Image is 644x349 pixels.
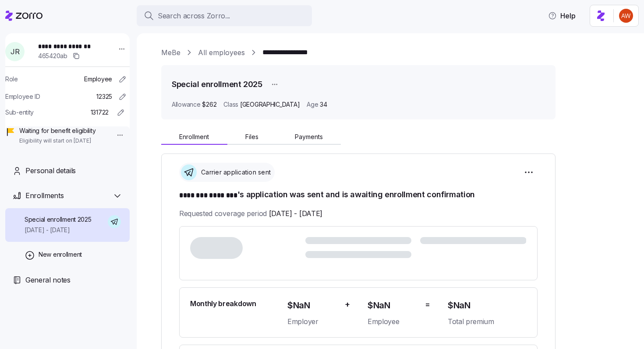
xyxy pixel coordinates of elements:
span: 465420ab [38,52,67,60]
span: $NaN [448,298,527,313]
a: All employees [198,47,245,58]
span: Special enrollment 2025 [25,215,92,224]
span: Age [307,100,318,109]
span: Eligibility will start on [DATE] [19,137,96,145]
span: Carrier application sent [198,168,271,177]
span: Payments [295,134,323,140]
span: 34 [320,100,327,109]
span: Monthly breakdown [190,298,256,309]
img: 3c671664b44671044fa8929adf5007c6 [619,9,633,23]
span: Files [245,134,258,140]
span: Enrollment [179,134,209,140]
span: New enrollment [39,250,82,259]
span: Requested coverage period [179,208,322,219]
span: $NaN [368,298,418,313]
button: Search across Zorro... [137,5,312,26]
button: Help [541,7,583,24]
span: 131722 [91,108,109,117]
span: Personal details [25,165,76,176]
span: 12325 [96,92,112,101]
span: Enrollments [25,190,64,201]
h1: 's application was sent and is awaiting enrollment confirmation [179,189,538,201]
span: $NaN [287,298,338,313]
span: Employee [84,75,112,84]
span: Employer [287,316,338,327]
span: Employee ID [5,92,40,101]
span: J R [11,48,19,55]
span: Search across Zorro... [158,10,230,21]
span: General notes [25,275,71,286]
a: MeBe [161,47,180,58]
span: Allowance [172,100,200,109]
span: Employee [368,316,418,327]
span: = [425,298,430,311]
span: Help [548,10,576,21]
span: [DATE] - [DATE] [25,226,92,234]
span: + [345,298,350,311]
span: Sub-entity [5,108,34,117]
span: [GEOGRAPHIC_DATA] [240,100,300,109]
span: $262 [202,100,216,109]
span: Waiting for benefit eligibility [19,126,96,135]
span: Total premium [448,316,527,327]
h1: Special enrollment 2025 [172,79,262,90]
span: [DATE] - [DATE] [269,208,322,219]
span: Role [5,75,18,84]
span: Class [223,100,238,109]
